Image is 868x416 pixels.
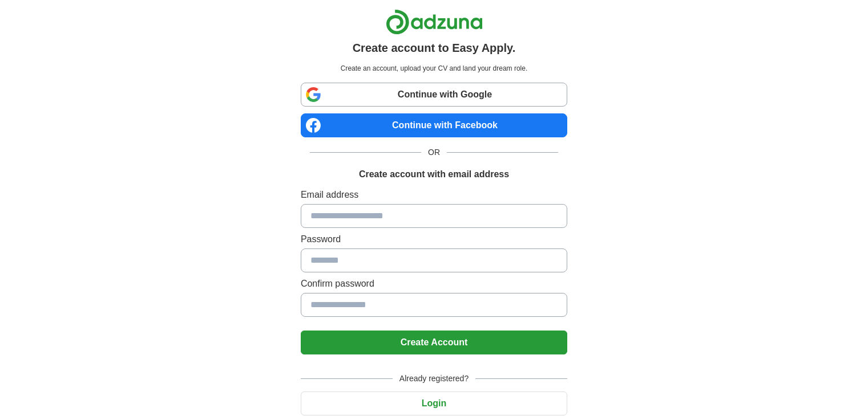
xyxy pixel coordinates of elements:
h1: Create account to Easy Apply. [353,39,516,56]
button: Create Account [301,331,567,354]
span: OR [421,146,447,158]
a: Continue with Facebook [301,113,567,137]
p: Create an account, upload your CV and land your dream role. [303,63,565,74]
img: Adzuna logo [386,9,483,35]
label: Email address [301,188,567,202]
h1: Create account with email address [359,168,509,181]
span: Already registered? [393,373,475,385]
a: Continue with Google [301,83,567,107]
button: Login [301,391,567,415]
label: Confirm password [301,277,567,291]
a: Login [301,398,567,408]
label: Password [301,233,567,246]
